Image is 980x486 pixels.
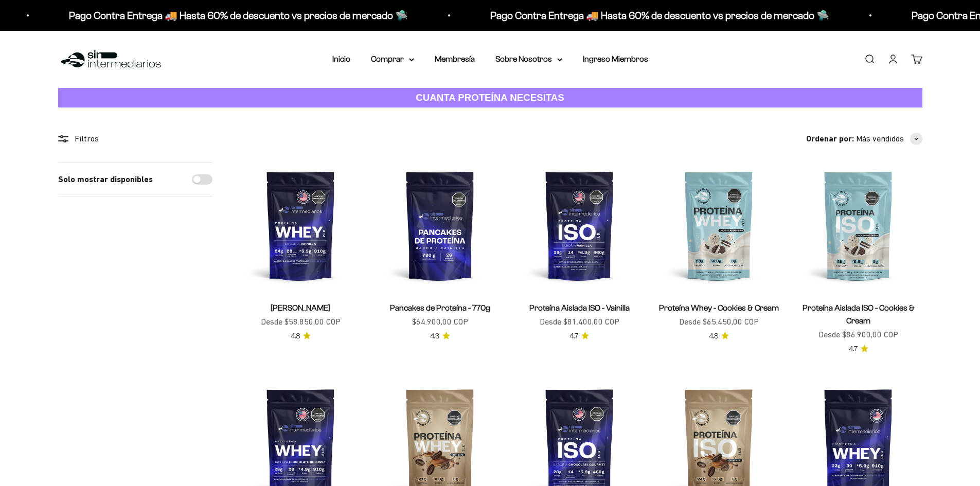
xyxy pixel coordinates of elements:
div: Filtros [58,132,212,146]
summary: Sobre Nosotros [495,52,562,66]
a: Proteína Aislada ISO - Vainilla [529,303,630,312]
span: 4.3 [430,331,439,342]
a: Proteína Aislada ISO - Cookies & Cream [803,303,915,325]
span: 4.7 [849,344,858,355]
summary: Comprar [371,52,414,66]
span: Más vendidos [856,132,904,146]
a: 4.84.8 de 5.0 estrellas [709,331,729,342]
a: 4.84.8 de 5.0 estrellas [291,331,311,342]
label: Solo mostrar disponibles [58,173,153,186]
span: Ordenar por: [806,132,854,146]
a: 4.74.7 de 5.0 estrellas [569,331,589,342]
a: [PERSON_NAME] [271,303,330,312]
a: 4.34.3 de 5.0 estrellas [430,331,450,342]
p: Pago Contra Entrega 🚚 Hasta 60% de descuento vs precios de mercado 🛸 [472,7,811,24]
span: 4.7 [569,331,578,342]
sale-price: $64.900,00 COP [412,315,468,329]
a: Ingreso Miembros [583,55,648,63]
p: Pago Contra Entrega 🚚 Hasta 60% de descuento vs precios de mercado 🛸 [50,7,389,24]
a: Inicio [332,55,350,63]
a: 4.74.7 de 5.0 estrellas [849,344,868,355]
a: Proteína Whey - Cookies & Cream [659,303,779,312]
a: Pancakes de Proteína - 770g [390,303,490,312]
sale-price: Desde $65.450,00 COP [679,315,759,329]
span: 4.8 [291,331,300,342]
span: 4.8 [709,331,718,342]
a: Membresía [435,55,475,63]
strong: CUANTA PROTEÍNA NECESITAS [416,92,564,103]
sale-price: Desde $86.900,00 COP [818,328,898,341]
sale-price: Desde $81.400,00 COP [540,315,619,329]
a: CUANTA PROTEÍNA NECESITAS [58,88,922,108]
sale-price: Desde $58.850,00 COP [261,315,341,329]
button: Más vendidos [856,132,922,146]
